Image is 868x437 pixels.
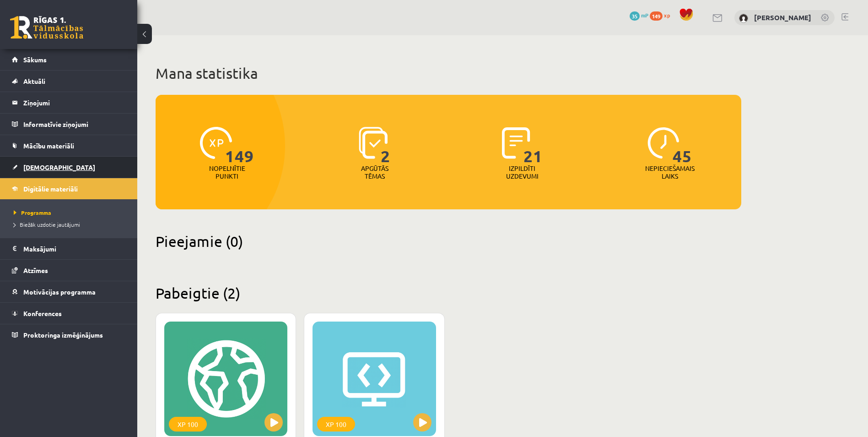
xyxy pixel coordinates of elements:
p: Nopelnītie punkti [209,164,245,180]
span: 149 [225,127,254,164]
p: Apgūtās tēmas [357,164,393,180]
span: Atzīmes [23,266,48,274]
a: [PERSON_NAME] [754,13,811,22]
p: Izpildīti uzdevumi [504,164,540,180]
a: Sākums [12,49,126,70]
span: Aktuāli [23,77,45,85]
span: Sākums [23,55,47,64]
span: 149 [650,11,663,21]
span: Biežāk uzdotie jautājumi [14,221,80,228]
legend: Informatīvie ziņojumi [23,114,126,135]
span: mP [641,11,648,19]
img: Ričards Jēgers [739,14,748,23]
a: 149 xp [650,11,674,19]
img: icon-completed-tasks-ad58ae20a441b2904462921112bc710f1caf180af7a3daa7317a5a94f2d26646.svg [502,127,530,159]
p: Nepieciešamais laiks [645,164,695,180]
div: XP 100 [317,417,355,432]
a: [DEMOGRAPHIC_DATA] [12,157,126,178]
a: Programma [14,208,128,217]
h2: Pieejamie (0) [156,232,741,250]
a: Konferences [12,303,126,324]
h1: Mana statistika [156,64,741,82]
span: [DEMOGRAPHIC_DATA] [23,163,95,171]
span: Proktoringa izmēģinājums [23,331,103,339]
legend: Maksājumi [23,238,126,259]
img: icon-learned-topics-4a711ccc23c960034f471b6e78daf4a3bad4a20eaf4de84257b87e66633f6470.svg [359,127,388,159]
a: Motivācijas programma [12,281,126,302]
legend: Ziņojumi [23,92,126,113]
span: Digitālie materiāli [23,185,78,193]
span: xp [664,11,670,19]
h2: Pabeigtie (2) [156,284,741,302]
a: Biežāk uzdotie jautājumi [14,220,128,229]
span: Programma [14,209,51,216]
a: 35 mP [630,11,648,19]
a: Mācību materiāli [12,135,126,156]
img: icon-clock-7be60019b62300814b6bd22b8e044499b485619524d84068768e800edab66f18.svg [647,127,679,159]
div: XP 100 [169,417,207,432]
a: Rīgas 1. Tālmācības vidusskola [10,16,83,39]
a: Digitālie materiāli [12,178,126,199]
span: 2 [381,127,390,164]
a: Aktuāli [12,71,126,92]
a: Informatīvie ziņojumi [12,114,126,135]
a: Ziņojumi [12,92,126,113]
img: icon-xp-0682a9bc20223a9ccc6f5883a126b849a74cddfe5390d2b41b4391c66f2066e7.svg [200,127,232,159]
a: Atzīmes [12,260,126,281]
a: Proktoringa izmēģinājums [12,324,126,345]
a: Maksājumi [12,238,126,259]
span: 45 [673,127,692,164]
span: Mācību materiāli [23,142,74,150]
span: 21 [523,127,543,164]
span: 35 [630,11,640,21]
span: Motivācijas programma [23,288,96,296]
span: Konferences [23,309,62,317]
